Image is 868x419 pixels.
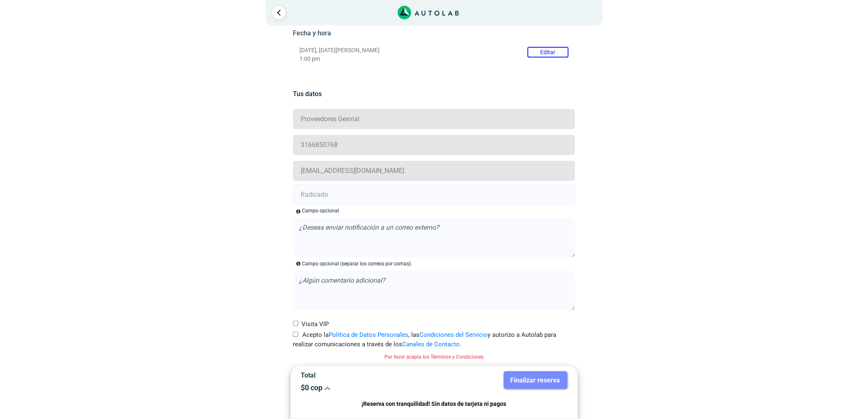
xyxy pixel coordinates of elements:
p: 1:00 pm [299,55,569,62]
input: Celular [293,135,575,155]
a: Condiciones del Servicio [419,331,488,338]
p: Total [301,371,428,379]
div: Campo opcional [302,207,339,214]
button: Finalizar reserva [504,371,567,389]
p: Campo opcional (separar los correos por comas). [302,260,412,267]
p: ¡Reserva con tranquilidad! Sin datos de tarjeta ni pagos [301,399,567,409]
a: Canales de Contacto [402,341,460,348]
small: Por favor acepta los Términos y Condiciones [384,354,484,360]
a: Política de Datos Personales [329,331,408,338]
h5: Tus datos [293,90,575,98]
a: Ir al paso anterior [272,6,285,19]
label: Acepto la , las y autorizo a Autolab para realizar comunicaciones a través de los . [293,330,575,349]
label: Visita VIP [293,320,329,329]
input: Nombre y apellido [293,109,575,129]
input: Visita VIP [293,321,298,326]
button: Editar [527,47,569,58]
p: $ 0 cop [301,383,428,392]
input: Correo electrónico [293,161,575,181]
p: [DATE], [DATE][PERSON_NAME] [299,47,569,54]
a: Link al sitio de autolab [398,8,459,16]
h5: Fecha y hora [293,29,575,37]
input: Radicado [293,184,575,205]
input: Acepto laPolítica de Datos Personales, lasCondiciones del Servicioy autorizo a Autolab para reali... [293,332,298,337]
